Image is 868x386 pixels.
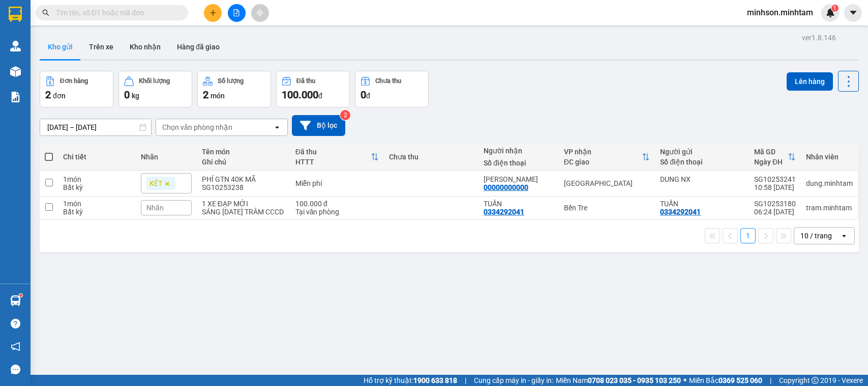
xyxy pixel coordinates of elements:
[292,115,345,136] button: Bộ lọc
[42,9,49,16] span: search
[295,179,379,187] div: Miễn phí
[276,71,350,107] button: Đã thu100.000đ
[204,4,222,22] button: plus
[413,376,457,384] strong: 1900 633 818
[256,9,263,16] span: aim
[11,342,20,351] span: notification
[162,122,232,132] div: Chọn văn phòng nhận
[754,175,796,183] div: SG10253241
[484,183,528,191] div: 00000000000
[10,92,21,102] img: solution-icon
[683,378,686,382] span: ⚪️
[840,232,848,240] svg: open
[719,376,762,384] strong: 0369 525 060
[295,148,371,156] div: Đã thu
[754,148,788,156] div: Mã GD
[273,123,281,131] svg: open
[40,35,81,59] button: Kho gửi
[689,375,762,386] span: Miền Bắc
[295,158,371,166] div: HTTT
[202,148,285,156] div: Tên món
[849,8,858,17] span: caret-down
[53,92,66,100] span: đơn
[588,376,681,384] strong: 0708 023 035 - 0935 103 250
[740,228,756,243] button: 1
[800,231,832,241] div: 10 / trang
[770,375,771,386] span: |
[375,77,401,85] div: Chưa thu
[802,32,836,43] div: ver 1.8.146
[739,6,821,19] span: minhson.minhtam
[202,208,285,216] div: SÁNG THỨ 3 14/10/2025 TRÂM CCCD
[10,41,21,51] img: warehouse-icon
[124,89,130,101] span: 0
[844,4,862,22] button: caret-down
[295,208,379,216] div: Tại văn phòng
[660,208,701,216] div: 0334292041
[118,71,192,107] button: Khối lượng0kg
[40,119,151,135] input: Select a date range.
[660,200,744,208] div: TUẤN
[564,148,642,156] div: VP nhận
[11,365,20,374] span: message
[149,179,162,188] span: KÉT
[806,153,853,161] div: Nhân viên
[11,319,20,328] span: question-circle
[484,208,524,216] div: 0334292041
[318,92,322,100] span: đ
[806,204,853,212] div: tram.minhtam
[364,375,457,386] span: Hỗ trợ kỹ thuật:
[211,92,225,100] span: món
[228,4,246,22] button: file-add
[559,144,655,171] th: Toggle SortBy
[19,294,22,297] sup: 1
[754,208,796,216] div: 06:24 [DATE]
[660,175,744,183] div: DUNG NX
[389,153,473,161] div: Chưa thu
[564,179,650,187] div: [GEOGRAPHIC_DATA]
[660,148,744,156] div: Người gửi
[218,77,244,85] div: Số lượng
[749,144,801,171] th: Toggle SortBy
[81,35,122,59] button: Trên xe
[465,375,466,386] span: |
[290,144,384,171] th: Toggle SortBy
[361,89,366,101] span: 0
[826,8,835,17] img: icon-new-feature
[233,9,240,16] span: file-add
[806,179,853,187] div: dung.minhtam
[141,153,192,161] div: Nhãn
[787,72,833,91] button: Lên hàng
[122,35,169,59] button: Kho nhận
[340,110,350,120] sup: 2
[754,158,788,166] div: Ngày ĐH
[754,200,796,208] div: SG10253180
[40,71,113,107] button: Đơn hàng2đơn
[56,7,176,18] input: Tìm tên, số ĐT hoặc mã đơn
[833,5,836,12] span: 1
[251,4,269,22] button: aim
[63,183,131,191] div: Bất kỳ
[484,147,554,155] div: Người nhận
[282,89,318,101] span: 100.000
[366,92,370,100] span: đ
[169,35,228,59] button: Hàng đã giao
[202,158,285,166] div: Ghi chú
[812,377,819,384] span: copyright
[564,204,650,212] div: Bến Tre
[45,89,51,101] span: 2
[139,77,170,85] div: Khối lượng
[660,158,744,166] div: Số điện thoại
[146,204,164,212] span: Nhãn
[63,208,131,216] div: Bất kỳ
[9,7,22,22] img: logo-vxr
[556,375,681,386] span: Miền Nam
[484,159,554,167] div: Số điện thoại
[10,295,21,306] img: warehouse-icon
[355,71,429,107] button: Chưa thu0đ
[484,175,554,183] div: HẠO NX
[202,175,285,191] div: PHÍ GTN 40K MÃ SG10253238
[474,375,553,386] span: Cung cấp máy in - giấy in:
[132,92,139,100] span: kg
[202,200,285,208] div: 1 XE ĐẠP MỚI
